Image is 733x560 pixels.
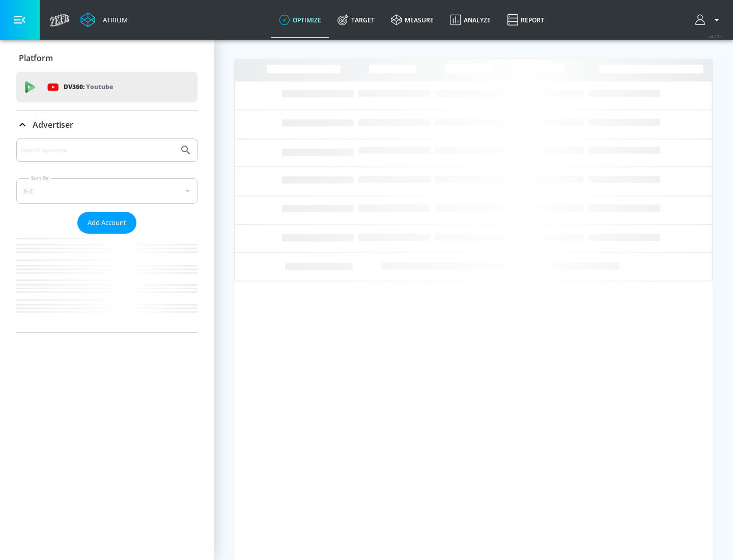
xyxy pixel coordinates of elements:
nav: list of Advertiser [16,234,198,332]
p: DV360: [64,81,113,93]
button: Add Account [77,212,136,234]
div: A-Z [16,178,198,204]
p: Platform [19,52,53,64]
input: Search by name [20,144,175,157]
a: Analyze [442,2,499,38]
label: Sort By [29,175,51,181]
a: Target [329,2,383,38]
p: Youtube [86,81,113,92]
span: Add Account [88,217,126,229]
a: Report [499,2,552,38]
a: measure [383,2,442,38]
div: DV360: Youtube [16,72,198,102]
div: Atrium [99,15,128,24]
a: optimize [271,2,329,38]
div: Advertiser [16,138,198,332]
div: Platform [16,44,198,72]
a: Atrium [80,12,128,27]
div: Advertiser [16,110,198,139]
span: v 4.25.2 [709,34,723,39]
p: Advertiser [33,119,73,130]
